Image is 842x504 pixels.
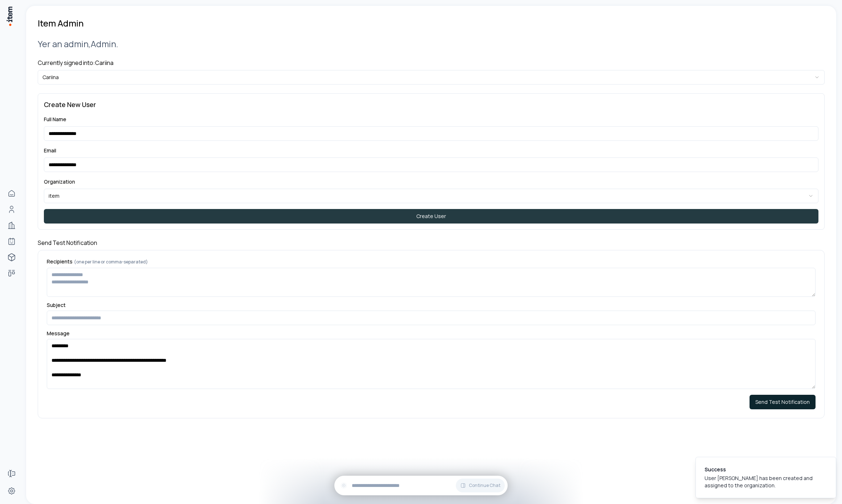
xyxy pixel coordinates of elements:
[750,395,816,409] button: Send Test Notification
[74,259,148,265] span: (one per line or comma-separated)
[47,331,816,336] label: Message
[469,483,500,488] span: Continue Chat
[334,476,508,495] div: Continue Chat
[44,209,818,224] button: Create User
[4,218,19,233] a: Companies
[4,202,19,217] a: Contacts
[456,479,505,492] button: Continue Chat
[47,259,816,265] label: Recipients
[44,99,818,110] h3: Create New User
[38,238,825,247] h4: Send Test Notification
[4,234,19,249] a: Agents
[44,116,66,123] label: Full Name
[38,38,825,50] h2: Yer an admin, Admin .
[705,475,824,489] div: User [PERSON_NAME] has been created and assigned to the organization.
[44,147,56,154] label: Email
[4,186,19,201] a: Home
[4,250,19,265] a: implementations
[38,58,825,67] h4: Currently signed into: Cariina
[47,303,816,308] label: Subject
[705,466,824,473] div: Success
[4,466,19,481] a: Forms
[38,17,84,29] h1: Item Admin
[4,266,19,280] a: focus-areas
[44,178,75,185] label: Organization
[6,6,13,26] img: Item Brain Logo
[4,484,19,498] a: Settings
